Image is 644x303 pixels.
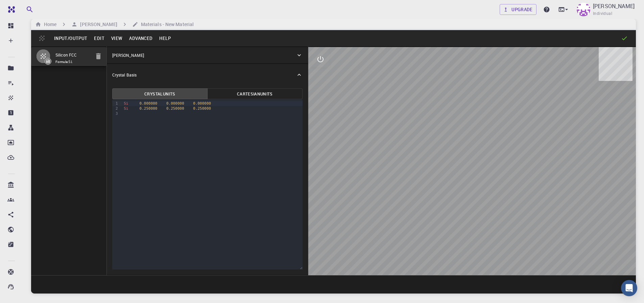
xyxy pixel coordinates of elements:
[112,88,208,99] button: CrystalUnits
[193,101,211,106] span: 0.000000
[107,47,308,63] div: [PERSON_NAME]
[140,101,158,106] span: 0.000000
[193,106,211,111] span: 0.250000
[34,21,195,28] nav: breadcrumb
[41,21,56,28] h6: Home
[126,33,156,44] button: Advanced
[91,33,108,44] button: Edit
[51,33,91,44] button: Input/Output
[112,111,119,116] div: 3
[14,5,38,11] span: Support
[124,101,128,106] span: Si
[140,106,158,111] span: 0.250000
[112,52,144,58] p: [PERSON_NAME]
[108,33,126,44] button: View
[166,106,184,111] span: 0.250000
[593,2,635,10] p: [PERSON_NAME]
[112,101,119,106] div: 1
[107,64,308,86] div: Crystal Basis
[207,88,303,99] button: CartesianUnits
[124,106,128,111] span: Si
[77,21,117,28] h6: [PERSON_NAME]
[55,59,90,65] span: Formula:
[156,33,174,44] button: Help
[621,280,637,296] div: Open Intercom Messenger
[166,101,184,106] span: 0.000000
[112,106,119,111] div: 2
[112,72,137,78] p: Crystal Basis
[593,10,612,17] span: Individual
[577,3,590,16] img: UTSAV SINGH
[500,4,536,15] a: Upgrade
[69,60,73,64] code: Si
[5,6,15,13] img: logo
[138,21,194,28] h6: Materials - New Material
